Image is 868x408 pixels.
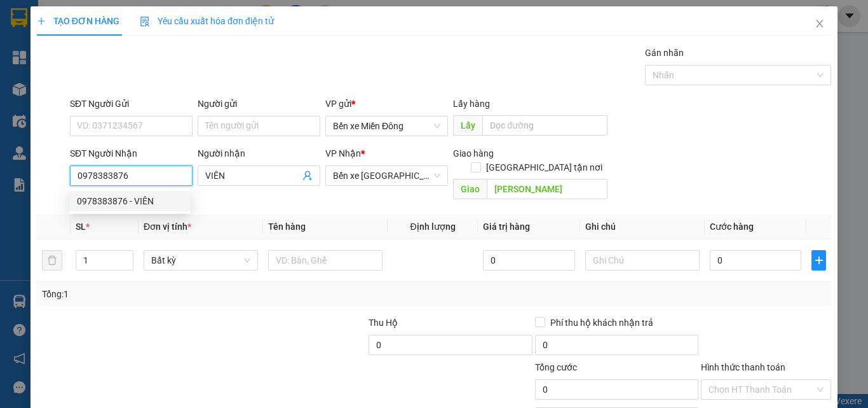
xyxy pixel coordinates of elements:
[42,287,336,301] div: Tổng: 1
[325,97,448,111] div: VP gửi
[76,222,86,232] span: SL
[70,146,193,160] div: SĐT Người Nhận
[483,250,574,271] input: 0
[77,194,183,208] div: 0978383876 - VIÊN
[302,171,313,181] span: user-add
[37,17,46,25] span: plus
[812,255,825,265] span: plus
[481,160,607,174] span: [GEOGRAPHIC_DATA] tận nơi
[333,116,440,136] span: Bến xe Miền Đông
[410,222,455,232] span: Định lượng
[482,115,607,136] input: Dọc đường
[585,250,700,271] input: Ghi Chú
[140,16,274,26] span: Yêu cầu xuất hóa đơn điện tử
[710,222,754,232] span: Cước hàng
[453,148,494,158] span: Giao hàng
[369,318,398,328] span: Thu Hộ
[268,222,306,232] span: Tên hàng
[815,18,825,29] span: close
[151,251,250,270] span: Bất kỳ
[333,166,440,185] span: Bến xe Quảng Ngãi
[802,6,837,42] button: Close
[453,179,487,199] span: Giao
[701,362,785,372] label: Hình thức thanh toán
[140,17,150,27] img: icon
[545,316,658,330] span: Phí thu hộ khách nhận trả
[580,215,705,239] th: Ghi chú
[453,99,490,109] span: Lấy hàng
[487,179,607,199] input: Dọc đường
[325,148,361,158] span: VP Nhận
[483,222,530,232] span: Giá trị hàng
[198,146,320,160] div: Người nhận
[453,115,482,136] span: Lấy
[42,250,62,271] button: delete
[811,250,826,271] button: plus
[198,97,320,111] div: Người gửi
[535,362,577,372] span: Tổng cước
[37,16,119,26] span: TẠO ĐƠN HÀNG
[70,97,193,111] div: SĐT Người Gửi
[645,48,684,58] label: Gán nhãn
[144,222,191,232] span: Đơn vị tính
[69,191,191,211] div: 0978383876 - VIÊN
[268,250,383,271] input: VD: Bàn, Ghế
